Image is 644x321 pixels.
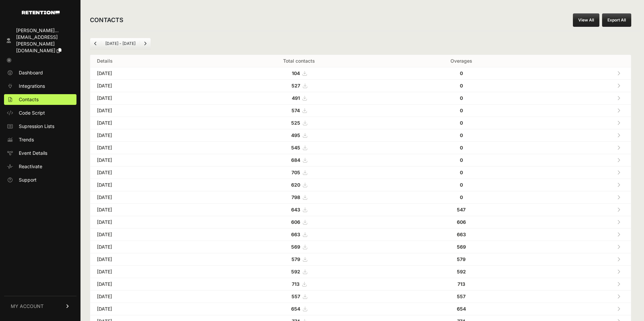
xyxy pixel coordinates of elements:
a: 705 [291,170,307,175]
div: [PERSON_NAME]... [16,27,74,34]
td: [DATE] [90,67,208,80]
td: [DATE] [90,167,208,179]
span: Code Script [19,110,45,116]
span: Trends [19,136,34,143]
span: Supression Lists [19,123,54,130]
strong: 579 [457,256,466,262]
td: [DATE] [90,204,208,216]
a: Support [4,175,76,185]
strong: 705 [291,170,300,175]
button: Export All [602,13,631,27]
td: [DATE] [90,303,208,315]
span: Event Details [19,150,47,156]
strong: 0 [460,145,463,150]
strong: 0 [460,95,463,101]
strong: 574 [291,108,300,113]
strong: 495 [291,132,300,138]
strong: 525 [291,120,300,126]
a: Next [140,38,151,49]
strong: 592 [457,269,466,274]
strong: 663 [291,232,300,237]
td: [DATE] [90,179,208,191]
img: Retention.com [22,11,60,14]
a: Integrations [4,81,76,91]
td: [DATE] [90,253,208,266]
strong: 592 [291,269,300,274]
strong: 0 [460,170,463,175]
strong: 569 [457,244,466,250]
a: 663 [291,232,307,237]
strong: 0 [460,108,463,113]
th: Details [90,55,208,67]
td: [DATE] [90,142,208,154]
a: 654 [291,306,307,312]
span: Reactivate [19,163,42,170]
strong: 654 [291,306,300,312]
strong: 0 [460,157,463,163]
a: 525 [291,120,307,126]
strong: 798 [291,194,300,200]
a: 104 [292,70,307,76]
a: 798 [291,194,307,200]
strong: 0 [460,132,463,138]
a: Trends [4,134,76,145]
strong: 557 [291,294,300,299]
a: Contacts [4,94,76,105]
a: 620 [291,182,307,188]
a: Dashboard [4,67,76,78]
strong: 684 [291,157,300,163]
td: [DATE] [90,278,208,291]
strong: 579 [291,256,300,262]
a: 713 [292,281,306,287]
a: Code Script [4,108,76,118]
td: [DATE] [90,80,208,92]
a: Previous [90,38,101,49]
strong: 547 [457,207,466,212]
td: [DATE] [90,105,208,117]
a: 569 [291,244,307,250]
td: [DATE] [90,216,208,229]
strong: 606 [457,219,466,225]
strong: 0 [460,83,463,88]
span: Dashboard [19,69,43,76]
span: Contacts [19,96,39,103]
strong: 0 [460,70,463,76]
a: 643 [291,207,307,212]
td: [DATE] [90,191,208,204]
a: 574 [291,108,307,113]
a: Reactivate [4,161,76,172]
a: 527 [291,83,307,88]
span: Support [19,177,37,183]
strong: 0 [460,194,463,200]
a: 491 [292,95,307,101]
td: [DATE] [90,266,208,278]
h2: CONTACTS [90,15,123,25]
strong: 104 [292,70,300,76]
strong: 654 [457,306,466,312]
td: [DATE] [90,117,208,129]
strong: 0 [460,120,463,126]
strong: 557 [457,294,466,299]
strong: 569 [291,244,300,250]
td: [DATE] [90,129,208,142]
strong: 606 [291,219,300,225]
a: 684 [291,157,307,163]
span: Integrations [19,83,45,89]
strong: 663 [457,232,466,237]
strong: 620 [291,182,300,188]
li: [DATE] - [DATE] [101,41,140,46]
td: [DATE] [90,241,208,253]
a: View All [573,13,599,27]
span: MY ACCOUNT [11,303,44,310]
strong: 713 [458,281,465,287]
strong: 491 [292,95,300,101]
a: Supression Lists [4,121,76,132]
a: 557 [291,294,307,299]
a: [PERSON_NAME]... [EMAIL_ADDRESS][PERSON_NAME][DOMAIN_NAME] [4,25,76,56]
th: Total contacts [208,55,390,67]
strong: 0 [460,182,463,188]
strong: 527 [291,83,300,88]
a: 545 [291,145,307,150]
td: [DATE] [90,154,208,167]
a: 592 [291,269,307,274]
